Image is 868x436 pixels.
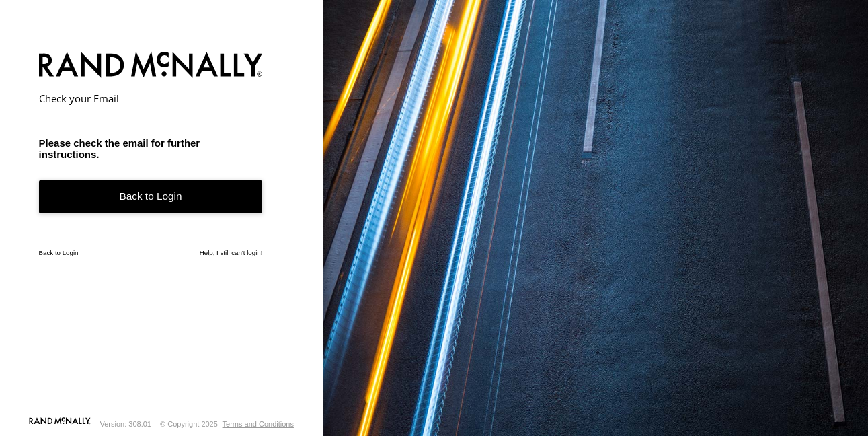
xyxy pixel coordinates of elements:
div: © Copyright 2025 - [160,420,294,428]
a: Back to Login [39,249,79,256]
img: Rand McNally [39,49,263,83]
a: Help, I still can't login! [200,249,263,256]
div: Version: 308.01 [100,420,151,428]
h2: Check your Email [39,92,263,105]
a: Back to Login [39,180,263,213]
a: Visit our Website [29,417,91,431]
h3: Please check the email for further instructions. [39,137,263,160]
a: Terms and Conditions [223,420,294,428]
